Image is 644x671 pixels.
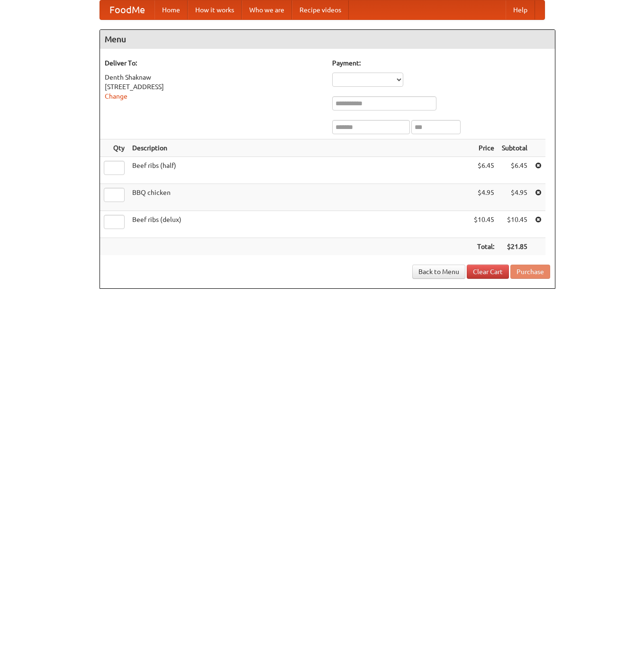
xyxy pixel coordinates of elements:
[498,238,531,256] th: $21.85
[498,139,531,157] th: Subtotal
[100,30,555,49] h4: Menu
[105,92,127,100] a: Change
[128,157,470,184] td: Beef ribs (half)
[100,0,154,19] a: FoodMe
[242,0,292,19] a: Who we are
[100,139,128,157] th: Qty
[105,82,323,92] div: [STREET_ADDRESS]
[188,0,242,19] a: How it works
[510,265,550,279] button: Purchase
[498,157,531,184] td: $6.45
[498,211,531,238] td: $10.45
[498,184,531,211] td: $4.95
[506,0,535,19] a: Help
[412,265,465,279] a: Back to Menu
[470,139,498,157] th: Price
[128,184,470,211] td: BBQ chicken
[467,265,509,279] a: Clear Cart
[470,238,498,256] th: Total:
[292,0,349,19] a: Recipe videos
[105,58,323,68] h5: Deliver To:
[470,211,498,238] td: $10.45
[470,157,498,184] td: $6.45
[470,184,498,211] td: $4.95
[154,0,188,19] a: Home
[128,211,470,238] td: Beef ribs (delux)
[105,73,323,82] div: Denth Shaknaw
[332,58,550,68] h5: Payment:
[128,139,470,157] th: Description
